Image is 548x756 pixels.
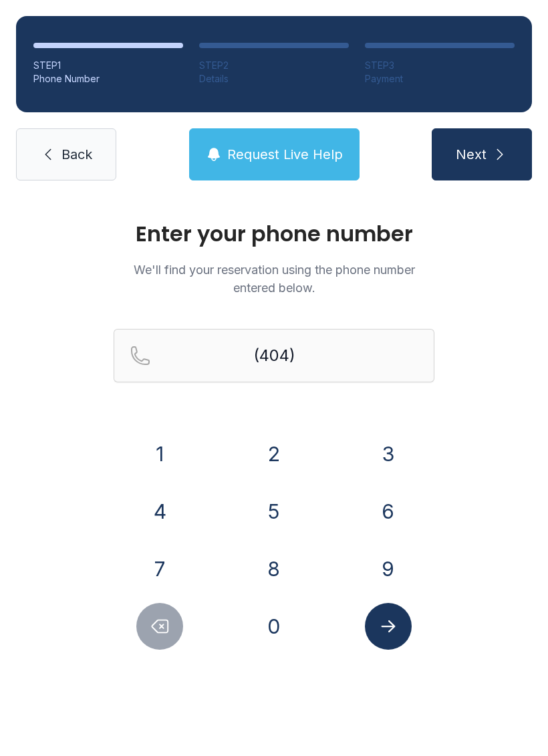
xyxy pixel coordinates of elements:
div: STEP 3 [365,59,515,72]
div: Phone Number [33,72,183,86]
div: Details [199,72,349,86]
input: Reservation phone number [114,329,434,382]
button: Submit lookup form [365,603,412,650]
button: 7 [136,545,183,592]
button: 1 [136,430,183,477]
span: Request Live Help [227,145,343,164]
button: 9 [365,545,412,592]
button: 4 [136,488,183,535]
div: STEP 1 [33,59,183,72]
div: STEP 2 [199,59,349,72]
button: Delete number [136,603,183,650]
span: Back [61,145,92,164]
button: 6 [365,488,412,535]
button: 2 [251,430,297,477]
p: We'll find your reservation using the phone number entered below. [114,261,434,297]
button: 5 [251,488,297,535]
button: 3 [365,430,412,477]
button: 8 [251,545,297,592]
button: 0 [251,603,297,650]
span: Next [456,145,487,164]
h1: Enter your phone number [114,223,434,245]
div: Payment [365,72,515,86]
